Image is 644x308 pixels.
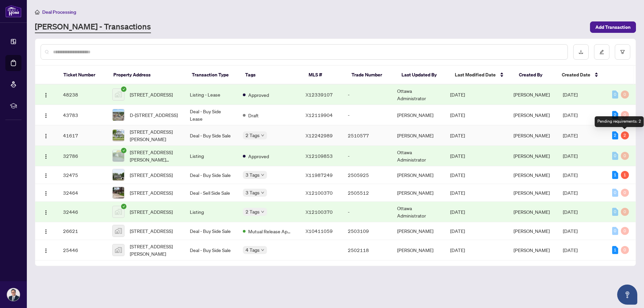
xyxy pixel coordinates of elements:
span: 3 Tags [246,171,260,179]
span: X12100370 [306,190,333,196]
span: [DATE] [450,247,465,253]
td: Deal - Buy Side Sale [184,222,237,240]
th: Trade Number [346,66,396,84]
span: X12109853 [306,153,333,159]
span: Last Modified Date [455,71,496,78]
th: Ticket Number [58,66,108,84]
img: Logo [43,154,49,159]
button: Logo [41,89,51,100]
span: X12242989 [306,132,333,138]
button: Logo [41,226,51,236]
td: 32446 [58,202,107,222]
div: 0 [612,227,618,235]
td: 26621 [58,222,107,240]
button: Logo [41,170,51,180]
span: [PERSON_NAME] [514,153,550,159]
img: Logo [43,248,49,253]
span: [DATE] [563,132,578,138]
div: 0 [612,208,618,216]
span: X12339107 [306,91,333,98]
span: X12100370 [306,209,333,215]
th: Created By [514,66,556,84]
button: edit [594,44,609,60]
button: Logo [41,206,51,217]
div: 0 [612,90,618,99]
span: Approved [248,91,269,99]
div: 2 [612,131,618,139]
span: X10411059 [306,228,333,234]
td: Listing - Lease [184,84,237,105]
th: Tags [240,66,303,84]
img: Logo [43,113,49,118]
span: filter [620,50,625,54]
span: [DATE] [563,153,578,159]
span: [DATE] [450,153,465,159]
div: 1 [612,171,618,179]
td: [PERSON_NAME] [392,125,445,146]
span: [PERSON_NAME] [514,209,550,215]
button: download [573,44,589,60]
td: Deal - Buy Side Sale [184,240,237,260]
td: [PERSON_NAME] [392,184,445,202]
span: [STREET_ADDRESS][PERSON_NAME] [130,243,179,257]
td: Listing [184,202,237,222]
span: D-[STREET_ADDRESS] [130,111,178,119]
span: [DATE] [563,247,578,253]
div: 2 [621,131,629,139]
span: [DATE] [450,172,465,178]
img: Logo [43,191,49,196]
div: 0 [621,208,629,216]
span: [DATE] [563,112,578,118]
td: Deal - Sell Side Sale [184,184,237,202]
a: [PERSON_NAME] - Transactions [35,21,151,33]
td: Listing [184,146,237,166]
td: 32475 [58,166,107,184]
div: 1 [621,171,629,179]
img: Logo [43,229,49,234]
th: Created Date [556,66,606,84]
td: Deal - Buy Side Sale [184,166,237,184]
span: down [261,248,264,252]
td: - [342,202,392,222]
div: 0 [621,111,629,119]
span: [DATE] [450,112,465,118]
button: Open asap [617,285,637,305]
button: filter [615,44,630,60]
span: home [35,10,40,14]
span: Approved [248,152,269,160]
span: Mutual Release Approved [248,228,292,235]
th: Last Modified Date [449,66,514,84]
td: [PERSON_NAME] [392,222,445,240]
span: [STREET_ADDRESS] [130,208,173,215]
span: [PERSON_NAME] [514,172,550,178]
span: [DATE] [450,209,465,215]
div: 0 [612,189,618,197]
img: Logo [43,173,49,178]
td: 32464 [58,184,107,202]
td: Deal - Buy Side Sale [184,125,237,146]
span: down [261,173,264,177]
td: 2505512 [342,184,392,202]
span: [DATE] [563,209,578,215]
span: [STREET_ADDRESS] [130,91,173,98]
div: 2 [612,111,618,119]
div: 0 [621,227,629,235]
button: Logo [41,150,51,161]
img: Logo [43,93,49,98]
span: [DATE] [563,228,578,234]
td: 25446 [58,240,107,260]
td: - [342,105,392,125]
span: down [261,210,264,213]
td: Deal - Buy Side Lease [184,105,237,125]
span: [DATE] [450,190,465,196]
th: Property Address [108,66,186,84]
span: [PERSON_NAME] [514,190,550,196]
img: Profile Icon [7,288,20,301]
td: [PERSON_NAME] [392,240,445,260]
span: 4 Tags [246,246,260,254]
button: Logo [41,110,51,120]
span: [DATE] [563,172,578,178]
span: check-circle [121,86,126,92]
img: thumbnail-img [113,130,124,141]
img: thumbnail-img [113,169,124,181]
